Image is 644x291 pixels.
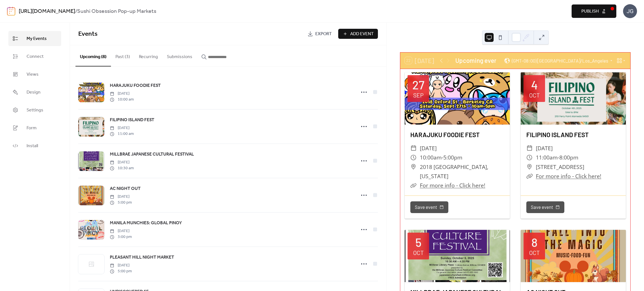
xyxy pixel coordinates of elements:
[110,151,194,158] a: MILLBRAE JAPANESE CULTURAL FESTIVAL
[27,143,38,149] span: Install
[110,194,132,200] span: [DATE]
[110,159,134,165] span: [DATE]
[111,45,134,66] button: Past (3)
[410,201,448,213] button: Save event
[526,144,532,153] div: ​
[110,185,141,192] a: AC NIGHT OUT
[110,117,154,123] span: FILIPINO ISLAND FEST
[623,4,637,18] div: JG
[531,236,538,248] div: 8
[27,35,47,42] span: My Events
[303,29,336,39] a: Export
[412,79,424,90] div: 27
[531,79,538,90] div: 4
[413,92,423,98] div: Sep
[110,234,132,240] span: 3:00 pm
[110,268,132,274] span: 5:00 pm
[110,116,154,124] a: FILIPINO ISLAND FEST
[110,228,132,234] span: [DATE]
[27,125,37,132] span: Form
[27,107,43,114] span: Settings
[420,162,504,181] span: 2018 [GEOGRAPHIC_DATA], [US_STATE]
[415,236,422,248] div: 5
[526,201,564,213] button: Save event
[536,162,584,171] span: [STREET_ADDRESS]
[315,31,332,37] span: Export
[536,153,558,162] span: 11:00am
[350,31,374,37] span: Add Event
[110,97,134,102] span: 10:00 am
[413,250,424,256] div: Oct
[572,4,616,18] button: Publish
[110,82,161,89] a: HARAJUKU FOODIE FEST
[110,91,134,97] span: [DATE]
[410,181,416,190] div: ​
[110,165,134,171] span: 10:30 am
[27,89,41,96] span: Design
[75,6,77,17] b: /
[512,58,608,63] span: (GMT-08:00) [GEOGRAPHIC_DATA]/Los_Angeles
[559,153,578,162] span: 8:00pm
[442,153,443,162] span: -
[110,125,134,131] span: [DATE]
[110,200,132,206] span: 5:00 pm
[110,263,132,268] span: [DATE]
[410,153,416,162] div: ​
[338,29,378,39] button: Add Event
[75,45,111,66] button: Upcoming (8)
[8,120,61,135] a: Form
[410,131,480,138] a: HARAJUKU FOODIE FEST
[526,131,589,138] a: FILIPINO ISLAND FEST
[443,153,462,162] span: 5:00pm
[110,220,182,227] a: MANILA MUNCHIES: GLOBAL PINOY
[27,53,44,60] span: Connect
[8,49,61,64] a: Connect
[77,6,156,17] b: Sushi Obsession Pop-up Markets
[526,153,532,162] div: ​
[558,153,559,162] span: -
[78,28,98,40] span: Events
[110,185,141,192] span: AC NIGHT OUT
[536,144,553,153] span: [DATE]
[8,31,61,46] a: My Events
[8,85,61,100] a: Design
[529,250,540,256] div: Oct
[110,220,182,226] span: MANILA MUNCHIES: GLOBAL PINOY
[420,182,485,189] a: For more info - Click here!
[455,56,496,65] div: Upcoming events
[27,71,39,78] span: Views
[420,144,437,153] span: [DATE]
[410,144,416,153] div: ​
[19,6,75,17] a: [URL][DOMAIN_NAME]
[8,102,61,118] a: Settings
[581,8,599,15] span: Publish
[162,45,197,66] button: Submissions
[536,172,601,180] a: For more info - Click here!
[110,131,134,137] span: 11:00 am
[410,162,416,171] div: ​
[134,45,162,66] button: Recurring
[526,162,532,171] div: ​
[8,67,61,82] a: Views
[110,254,174,261] a: PLEASANT HILL NIGHT MARKET
[526,171,532,181] div: ​
[420,153,442,162] span: 10:00am
[7,7,15,16] img: logo
[110,82,161,89] span: HARAJUKU FOODIE FEST
[8,138,61,153] a: Install
[529,92,540,98] div: Oct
